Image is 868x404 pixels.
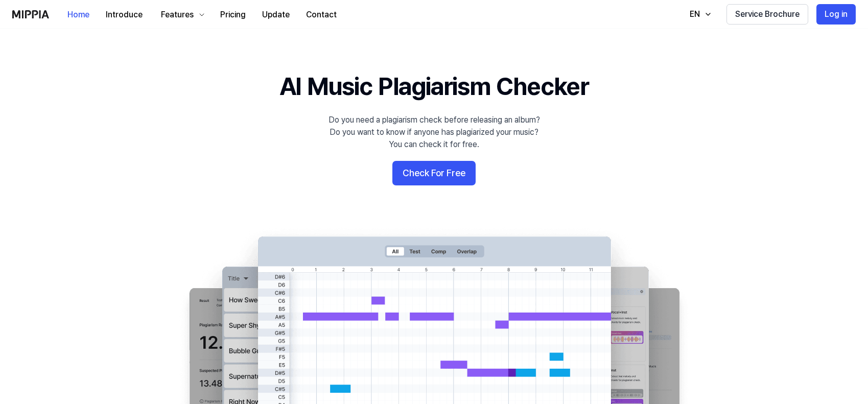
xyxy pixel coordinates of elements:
[212,5,254,25] button: Pricing
[329,114,540,151] div: Do you need a plagiarism check before releasing an album? Do you want to know if anyone has plagi...
[254,1,298,29] a: Update
[688,8,702,20] div: EN
[151,5,212,25] button: Features
[298,5,345,25] button: Contact
[12,10,49,18] img: logo
[59,1,98,29] a: Home
[159,9,196,21] div: Features
[98,5,151,25] button: Introduce
[59,5,98,25] button: Home
[726,4,808,25] button: Service Brochure
[679,4,718,25] button: EN
[392,161,476,185] button: Check For Free
[254,5,298,25] button: Update
[279,69,589,104] h1: AI Music Plagiarism Checker
[816,4,856,25] button: Log in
